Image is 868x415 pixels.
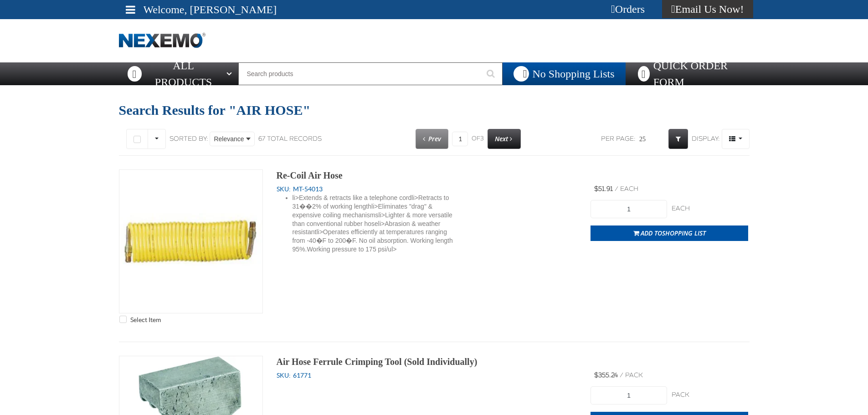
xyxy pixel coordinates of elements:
[119,98,750,123] h1: Search Results for "AIR HOSE"
[452,132,468,146] input: Current page number
[119,33,205,49] a: Home
[291,372,311,379] span: 61771
[223,62,238,85] button: Open All Products pages
[488,129,521,149] a: Next page
[472,135,484,143] span: of
[238,62,503,85] input: Search
[119,170,262,313] : View Details of the Re-Coil Air Hose
[641,229,706,237] span: Add to
[532,68,614,80] span: No Shopping Lists
[591,200,667,218] input: Product Quantity
[119,170,262,313] img: Re-Coil Air Hose
[625,371,643,379] span: pack
[480,135,484,142] span: 3
[591,225,748,241] button: Add toShopping List
[591,386,667,405] input: Product Quantity
[503,62,625,85] button: You do not have available Shopping Lists. Open to Create a New List
[668,129,688,149] a: Expand or Collapse Grid Filters
[145,57,221,90] span: All Products
[722,129,749,149] span: Product Grid Views Toolbar
[480,62,503,85] button: Start Searching
[615,185,618,193] span: /
[692,135,720,143] span: Display:
[277,170,343,180] a: Re-Coil Air Hose
[620,371,623,379] span: /
[672,205,748,213] div: each
[594,185,613,193] span: $51.91
[291,185,323,193] span: MT-54013
[277,371,577,380] div: SKU:
[148,129,166,149] button: Rows selection options
[594,371,618,379] span: $355.24
[495,134,508,143] span: Next
[722,129,750,149] button: Product Grid Views Toolbar
[277,357,478,367] a: Air Hose Ferrule Crimping Tool (Sold Individually)
[119,316,127,323] input: Select Item
[672,391,748,400] div: pack
[626,62,753,85] a: Quick Order Form
[258,135,322,143] div: 67 total records
[277,185,577,194] div: SKU:
[662,229,706,237] span: Shopping List
[214,134,244,144] span: Relevance
[119,33,205,49] img: Nexemo logo
[601,135,636,143] span: Per page:
[620,185,638,193] span: each
[169,135,208,143] span: Sorted By:
[119,316,161,324] label: Select Item
[293,194,457,254] li: li>Extends & retracts like a telephone cordli>Retracts to 31��2% of working lengthli>Eliminates "...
